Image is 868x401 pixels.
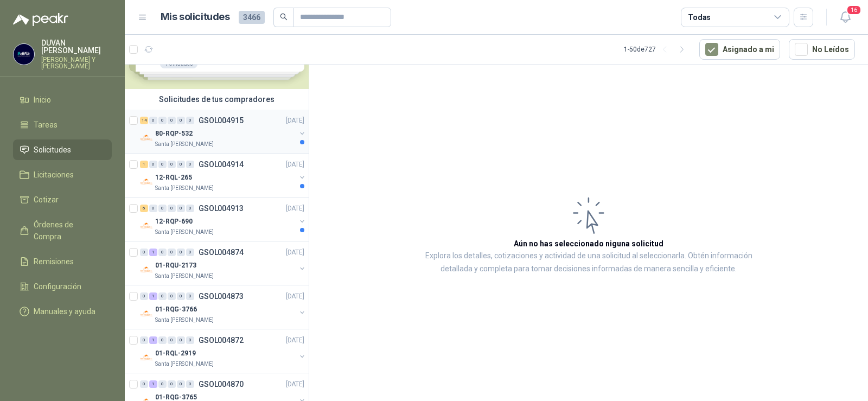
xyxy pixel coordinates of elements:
[168,249,176,256] div: 0
[158,205,167,212] div: 0
[140,263,153,276] img: Company Logo
[149,292,157,300] div: 1
[186,292,194,300] div: 0
[140,292,148,300] div: 0
[286,203,304,214] p: [DATE]
[514,238,663,250] h3: Aún no has seleccionado niguna solicitud
[186,117,194,124] div: 0
[158,117,167,124] div: 0
[177,249,185,256] div: 0
[149,249,157,256] div: 1
[688,11,711,23] div: Todas
[34,256,74,268] span: Remisiones
[168,292,176,300] div: 0
[34,305,95,317] span: Manuales y ayuda
[149,380,157,388] div: 1
[13,139,112,160] a: Solicitudes
[140,205,148,212] div: 6
[168,380,176,388] div: 0
[177,161,185,168] div: 0
[186,161,194,168] div: 0
[155,173,192,183] p: 12-RQL-265
[140,249,148,256] div: 0
[199,117,244,124] p: GSOL004915
[158,161,167,168] div: 0
[140,246,307,281] a: 0 1 0 0 0 0 GSOL004874[DATE] Company Logo01-RQU-2173Santa [PERSON_NAME]
[140,202,307,237] a: 6 0 0 0 0 0 GSOL004913[DATE] Company Logo12-RQP-690Santa [PERSON_NAME]
[199,292,244,300] p: GSOL004873
[177,205,185,212] div: 0
[34,94,51,106] span: Inicio
[155,348,196,359] p: 01-RQL-2919
[149,336,157,344] div: 1
[14,44,34,65] img: Company Logo
[155,360,214,368] p: Santa [PERSON_NAME]
[34,144,71,156] span: Solicitudes
[158,249,167,256] div: 0
[140,290,307,324] a: 0 1 0 0 0 0 GSOL004873[DATE] Company Logo01-RQG-3766Santa [PERSON_NAME]
[624,41,691,58] div: 1 - 50 de 727
[140,219,153,232] img: Company Logo
[158,292,167,300] div: 0
[286,160,304,170] p: [DATE]
[13,114,112,135] a: Tareas
[699,39,780,60] button: Asignado a mi
[286,335,304,346] p: [DATE]
[13,214,112,247] a: Órdenes de Compra
[149,117,157,124] div: 0
[177,292,185,300] div: 0
[13,301,112,322] a: Manuales y ayuda
[186,249,194,256] div: 0
[177,117,185,124] div: 0
[140,131,153,144] img: Company Logo
[155,228,214,237] p: Santa [PERSON_NAME]
[41,56,112,69] p: [PERSON_NAME] Y [PERSON_NAME]
[140,351,153,364] img: Company Logo
[41,39,112,54] p: DUVAN [PERSON_NAME]
[846,5,861,15] span: 16
[158,380,167,388] div: 0
[168,117,176,124] div: 0
[186,336,194,344] div: 0
[125,89,309,110] div: Solicitudes de tus compradores
[199,336,244,344] p: GSOL004872
[280,13,288,21] span: search
[155,272,214,281] p: Santa [PERSON_NAME]
[140,307,153,320] img: Company Logo
[140,175,153,188] img: Company Logo
[140,336,148,344] div: 0
[140,334,307,368] a: 0 1 0 0 0 0 GSOL004872[DATE] Company Logo01-RQL-2919Santa [PERSON_NAME]
[155,129,193,139] p: 80-RQP-532
[34,219,101,243] span: Órdenes de Compra
[155,184,214,193] p: Santa [PERSON_NAME]
[13,251,112,272] a: Remisiones
[835,8,855,27] button: 16
[13,13,68,26] img: Logo peakr
[286,247,304,258] p: [DATE]
[286,379,304,390] p: [DATE]
[199,380,244,388] p: GSOL004870
[13,164,112,185] a: Licitaciones
[13,90,112,110] a: Inicio
[149,205,157,212] div: 0
[168,205,176,212] div: 0
[149,161,157,168] div: 0
[186,380,194,388] div: 0
[34,119,58,131] span: Tareas
[177,336,185,344] div: 0
[13,276,112,297] a: Configuración
[286,291,304,302] p: [DATE]
[140,158,307,193] a: 1 0 0 0 0 0 GSOL004914[DATE] Company Logo12-RQL-265Santa [PERSON_NAME]
[177,380,185,388] div: 0
[199,161,244,168] p: GSOL004914
[186,205,194,212] div: 0
[13,189,112,210] a: Cotizar
[140,114,307,149] a: 14 0 0 0 0 0 GSOL004915[DATE] Company Logo80-RQP-532Santa [PERSON_NAME]
[199,249,244,256] p: GSOL004874
[418,250,759,276] p: Explora los detalles, cotizaciones y actividad de una solicitud al seleccionarla. Obtén informaci...
[34,194,59,206] span: Cotizar
[789,39,855,60] button: No Leídos
[286,116,304,126] p: [DATE]
[155,260,196,271] p: 01-RQU-2173
[161,9,230,25] h1: Mis solicitudes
